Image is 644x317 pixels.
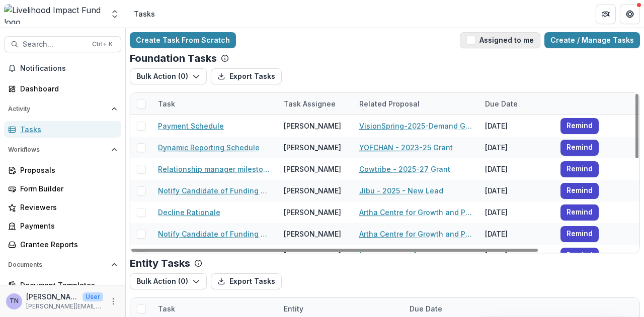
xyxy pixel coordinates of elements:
[108,4,122,24] button: Open entity switcher
[130,52,217,64] p: Foundation Tasks
[278,93,353,115] div: Task Assignee
[479,201,554,223] div: [DATE]
[20,124,113,135] div: Tasks
[359,207,473,218] a: Artha Centre for Growth and Prosperity
[211,273,282,289] button: Export Tasks
[359,185,443,196] a: Jibu - 2025 - New Lead
[479,93,554,115] div: Due Date
[353,98,426,109] div: Related Proposal
[130,68,207,84] button: Bulk Action (0)
[10,298,19,304] div: Tania Ngima
[152,93,278,115] div: Task
[107,295,119,307] button: More
[544,32,640,48] a: Create / Manage Tasks
[158,185,272,196] a: Notify Candidate of Funding Decline
[130,273,207,289] button: Bulk Action (0)
[158,207,220,218] a: Decline Rationale
[20,239,113,250] div: Grantee Reports
[4,80,121,97] a: Dashboard
[596,4,616,24] button: Partners
[278,98,342,109] div: Task Assignee
[284,121,341,131] div: [PERSON_NAME]
[130,257,190,269] p: Entity Tasks
[284,164,341,174] div: [PERSON_NAME]
[90,39,115,50] div: Ctrl + K
[152,303,181,314] div: Task
[20,202,113,213] div: Reviewers
[479,180,554,201] div: [DATE]
[284,207,341,218] div: [PERSON_NAME]
[278,303,309,314] div: Entity
[560,140,599,156] button: Remind
[4,162,121,178] a: Proposals
[4,60,121,76] button: Notifications
[4,236,121,253] a: Grantee Reports
[284,229,341,239] div: [PERSON_NAME]
[460,32,540,48] button: Assigned to me
[479,245,554,266] div: [DATE]
[23,40,86,49] span: Search...
[560,183,599,199] button: Remind
[20,183,113,194] div: Form Builder
[8,261,107,268] span: Documents
[353,93,479,115] div: Related Proposal
[4,36,121,52] button: Search...
[4,257,121,273] button: Open Documents
[620,4,640,24] button: Get Help
[20,221,113,231] div: Payments
[20,83,113,94] div: Dashboard
[158,142,260,153] a: Dynamic Reporting Schedule
[4,277,121,293] a: Document Templates
[4,218,121,234] a: Payments
[26,291,78,302] p: [PERSON_NAME]
[4,199,121,216] a: Reviewers
[359,142,453,153] a: YOFCHAN - 2023-25 Grant
[404,303,448,314] div: Due Date
[560,161,599,177] button: Remind
[158,164,272,174] a: Relationship manager milestone review
[479,115,554,137] div: [DATE]
[130,32,236,48] a: Create Task From Scratch
[4,142,121,158] button: Open Workflows
[20,280,113,290] div: Document Templates
[130,7,159,21] nav: breadcrumb
[359,164,450,174] a: Cowtribe - 2025-27 Grant
[284,142,341,153] div: [PERSON_NAME]
[560,204,599,221] button: Remind
[8,105,107,113] span: Activity
[211,68,282,84] button: Export Tasks
[134,9,155,19] div: Tasks
[4,101,121,117] button: Open Activity
[560,248,599,264] button: Remind
[359,121,473,131] a: VisionSpring-2025-Demand Generation Proposal
[4,180,121,197] a: Form Builder
[560,226,599,242] button: Remind
[20,64,117,73] span: Notifications
[284,185,341,196] div: [PERSON_NAME]
[8,146,107,153] span: Workflows
[479,158,554,180] div: [DATE]
[359,229,473,239] a: Artha Centre for Growth and Prosperity
[83,292,103,301] p: User
[158,121,224,131] a: Payment Schedule
[560,118,599,134] button: Remind
[4,121,121,138] a: Tasks
[479,223,554,245] div: [DATE]
[26,302,103,311] p: [PERSON_NAME][EMAIL_ADDRESS][DOMAIN_NAME]
[479,137,554,158] div: [DATE]
[158,229,272,239] a: Notify Candidate of Funding Decline
[20,165,113,175] div: Proposals
[4,4,104,24] img: Livelihood Impact Fund logo
[479,98,524,109] div: Due Date
[152,98,181,109] div: Task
